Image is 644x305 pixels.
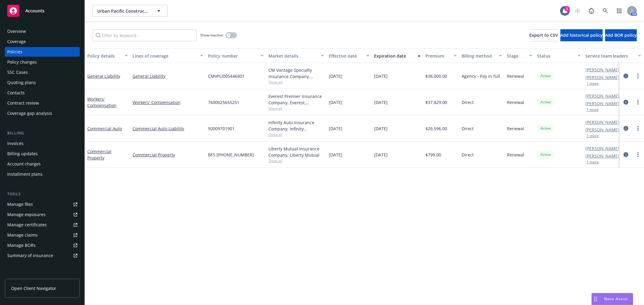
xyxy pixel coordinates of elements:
input: Filter by keyword... [92,29,197,41]
span: $37,829.00 [425,99,447,105]
span: Direct [462,99,474,105]
a: more [634,151,642,158]
button: Add BOR policy [605,29,637,41]
button: Service team leaders [583,49,643,63]
button: Market details [266,49,326,63]
div: Analytics hub [5,272,80,278]
a: Invoices [5,139,80,148]
div: SSC Cases [7,68,28,77]
a: Billing updates [5,149,80,159]
span: $26,596.00 [425,125,447,132]
a: Summary of insurance [5,251,80,260]
a: [PERSON_NAME] [585,74,619,80]
div: Contract review [7,98,39,108]
a: Commercial Property [87,149,111,161]
span: $799.00 [425,152,441,158]
div: Installment plans [7,169,43,179]
div: Billing method [462,53,495,59]
a: SSC Cases [5,68,80,77]
a: Manage certificates [5,220,80,230]
div: Manage claims [7,230,38,240]
div: Lines of coverage [133,53,197,59]
a: Switch app [613,5,625,17]
div: 1 [564,6,570,11]
a: Manage BORs [5,241,80,250]
button: Billing method [459,49,505,63]
span: Active [540,152,552,157]
a: Quoting plans [5,78,80,87]
a: Overview [5,27,80,36]
span: Renewal [507,152,524,158]
a: [PERSON_NAME] [585,119,619,125]
button: Expiration date [372,49,423,63]
a: [PERSON_NAME] [585,93,619,99]
div: Manage exposures [7,210,46,219]
a: Contacts [5,88,80,98]
div: Everest Premier Insurance Company, Everest, Arrowhead General Insurance Agency, Inc. [268,93,324,106]
a: Manage claims [5,230,80,240]
div: Summary of insurance [7,251,53,260]
span: [DATE] [374,152,388,158]
div: Policy number [208,53,257,59]
a: [PERSON_NAME] [585,153,619,159]
div: Contacts [7,88,25,98]
a: more [634,125,642,132]
a: [PERSON_NAME] [585,100,619,107]
div: Account charges [7,159,41,169]
div: Stage [507,53,526,59]
span: Active [540,73,552,79]
span: [DATE] [329,73,342,79]
a: Manage exposures [5,210,80,219]
span: Show inactive [200,33,223,38]
a: Manage files [5,200,80,209]
span: Show all [268,80,324,85]
span: CMVPLI005446801 [208,73,245,79]
a: more [634,99,642,106]
a: General Liability [87,73,120,79]
div: Effective date [329,53,363,59]
a: circleInformation [622,151,630,158]
div: Tools [5,191,80,197]
span: Show all [268,132,324,137]
span: Active [540,126,552,131]
button: Policy number [206,49,266,63]
span: Accounts [25,8,44,13]
span: Nova Assist [604,296,628,301]
a: Coverage gap analysis [5,108,80,118]
div: Expiration date [374,53,414,59]
div: Coverage [7,37,26,46]
div: CM Vantage Specialty Insurance Company, Church Mutual Insurance, CRC Group [268,67,324,80]
button: Export to CSV [529,29,558,41]
span: [DATE] [374,73,388,79]
a: more [634,72,642,80]
span: Direct [462,125,474,132]
div: Premium [425,53,450,59]
button: Urban Pacific Construction Inc [92,5,168,17]
div: Liberty Mutual Insurance Company, Liberty Mutual [268,146,324,158]
a: Commercial Property [133,152,203,158]
span: Renewal [507,73,524,79]
span: Add BOR policy [605,32,637,38]
span: 7600025655251 [208,99,239,105]
div: Manage BORs [7,241,36,250]
a: Commercial Auto Liability [133,125,203,132]
span: [DATE] [374,99,388,105]
div: Invoices [7,139,24,148]
div: Policy details [87,53,121,59]
span: Agency - Pay in full [462,73,500,79]
span: Export to CSV [529,32,558,38]
span: Renewal [507,125,524,132]
button: Status [535,49,583,63]
div: Infinity Auto Insurance Company, Infinity ([PERSON_NAME]) [268,119,324,132]
button: Nova Assist [591,293,633,305]
button: 1 more [587,160,599,164]
a: [PERSON_NAME] [585,127,619,133]
div: Market details [268,53,317,59]
a: circleInformation [622,72,630,80]
a: General Liability [133,73,203,79]
button: 1 more [587,134,599,138]
button: Lines of coverage [130,49,206,63]
button: Add historical policy [560,29,603,41]
div: Status [537,53,574,59]
a: Installment plans [5,169,80,179]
